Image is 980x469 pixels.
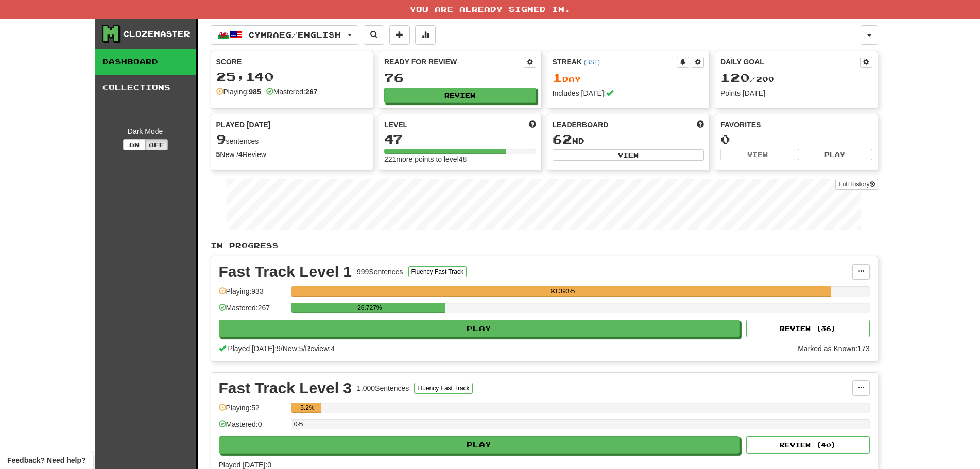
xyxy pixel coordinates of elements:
button: Play [798,149,872,160]
span: / 200 [720,75,775,83]
strong: 267 [305,88,317,96]
button: Review [384,88,536,103]
div: Dark Mode [102,126,188,136]
div: sentences [216,133,368,146]
div: 1,000 Sentences [357,383,409,393]
span: Open feedback widget [7,455,85,465]
div: 221 more points to level 48 [384,154,536,164]
span: Played [DATE] [216,119,271,130]
div: 0 [720,133,872,146]
div: Playing: 933 [219,286,286,303]
span: This week in points, UTC [697,119,704,130]
button: Play [219,320,740,337]
button: Off [145,139,168,150]
a: Full History [835,179,878,190]
p: In Progress [211,240,878,251]
div: Playing: 52 [219,403,286,420]
span: / [303,344,305,353]
button: Play [219,436,740,454]
button: Review (36) [746,320,870,337]
div: Ready for Review [384,57,524,67]
div: 76 [384,71,536,84]
span: / [281,344,283,353]
div: Marked as Known: 173 [798,343,869,354]
div: nd [553,133,704,146]
div: Fast Track Level 3 [219,380,352,396]
button: Add sentence to collection [389,25,410,45]
div: 25,140 [216,70,368,83]
div: New / Review [216,149,368,160]
div: Points [DATE] [720,88,872,98]
button: More stats [415,25,436,45]
div: Day [553,71,704,84]
div: Playing: [216,86,261,97]
div: Mastered: [266,86,318,97]
div: Streak [553,57,677,67]
a: (BST) [584,59,600,66]
button: View [553,149,704,161]
button: On [123,139,146,150]
span: Score more points to level up [529,119,536,130]
div: Daily Goal [720,57,860,68]
span: 9 [216,132,226,146]
a: Dashboard [95,49,196,75]
strong: 5 [216,150,220,159]
span: Played [DATE]: 0 [219,461,271,469]
span: New: 5 [283,344,303,353]
button: Search sentences [364,25,384,45]
button: Cymraeg/English [211,25,358,45]
span: Cymraeg / English [248,30,341,39]
div: Fast Track Level 1 [219,264,352,280]
span: 1 [553,70,562,84]
strong: 4 [238,150,243,159]
span: Played [DATE]: 9 [228,344,280,353]
span: Review: 4 [305,344,335,353]
span: 62 [553,132,572,146]
div: 26.727% [294,303,445,313]
strong: 985 [249,88,261,96]
button: Fluency Fast Track [408,266,467,277]
div: 5.2% [294,403,321,413]
span: Level [384,119,407,130]
span: 120 [720,70,750,84]
div: Favorites [720,119,872,130]
a: Collections [95,75,196,100]
div: Mastered: 0 [219,419,286,436]
div: Mastered: 267 [219,303,286,320]
div: Clozemaster [123,29,190,39]
div: 999 Sentences [357,267,403,277]
button: Fluency Fast Track [414,383,472,394]
button: View [720,149,795,160]
span: Leaderboard [553,119,609,130]
div: Includes [DATE]! [553,88,704,98]
button: Review (40) [746,436,870,454]
div: 47 [384,133,536,146]
div: Score [216,57,368,67]
div: 93.393% [294,286,831,297]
